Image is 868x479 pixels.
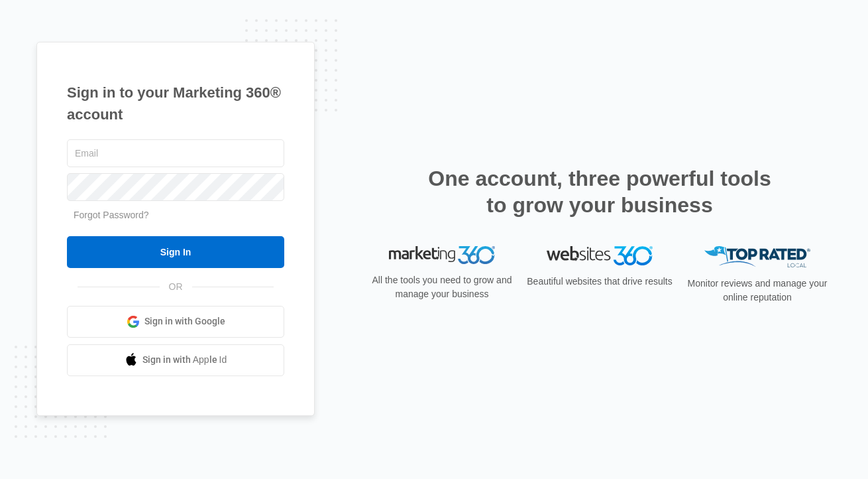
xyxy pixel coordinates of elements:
p: Monitor reviews and manage your online reputation [683,277,832,305]
input: Email [67,139,284,167]
img: Websites 360 [547,246,653,265]
span: Sign in with Apple Id [142,353,227,367]
a: Sign in with Google [67,306,284,338]
a: Sign in with Apple Id [67,344,284,376]
input: Sign In [67,236,284,268]
span: OR [160,280,192,294]
p: Beautiful websites that drive results [525,275,674,289]
img: Top Rated Local [704,246,810,268]
span: Sign in with Google [144,314,225,328]
h2: One account, three powerful tools to grow your business [424,165,775,218]
p: All the tools you need to grow and manage your business [368,273,516,301]
a: Forgot Password? [74,210,149,220]
h1: Sign in to your Marketing 360® account [67,82,284,125]
img: Marketing 360 [389,246,495,265]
